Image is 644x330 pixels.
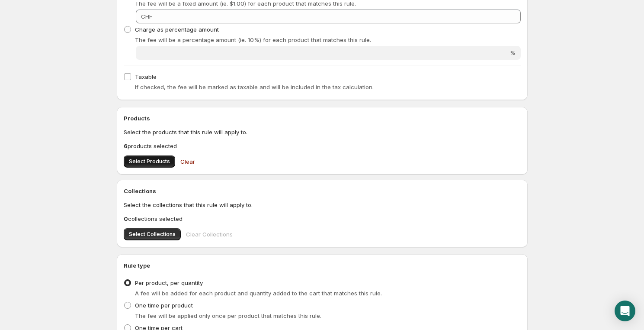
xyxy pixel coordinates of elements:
span: CHF [141,13,152,20]
p: Select the collections that this rule will apply to. [124,201,521,209]
button: Select Collections [124,228,181,240]
p: The fee will be a percentage amount (ie. 10%) for each product that matches this rule. [135,36,521,44]
b: 0 [124,215,128,222]
span: % [510,49,516,56]
span: One time per product [135,302,193,309]
p: Select the products that this rule will apply to. [124,128,521,136]
span: Select Collections [129,231,176,238]
span: A fee will be added for each product and quantity added to the cart that matches this rule. [135,290,382,297]
span: Clear [180,157,195,166]
span: Per product, per quantity [135,279,203,286]
h2: Collections [124,187,521,195]
p: products selected [124,142,521,150]
p: collections selected [124,214,521,223]
span: Taxable [135,73,157,80]
span: If checked, the fee will be marked as taxable and will be included in the tax calculation. [135,84,374,91]
span: Select Products [129,158,170,165]
h2: Rule type [124,261,521,270]
button: Clear [175,153,200,170]
span: The fee will be applied only once per product that matches this rule. [135,312,321,319]
b: 6 [124,142,128,149]
div: Open Intercom Messenger [615,301,635,321]
h2: Products [124,114,521,123]
button: Select Products [124,155,175,168]
span: Charge as percentage amount [135,26,219,33]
